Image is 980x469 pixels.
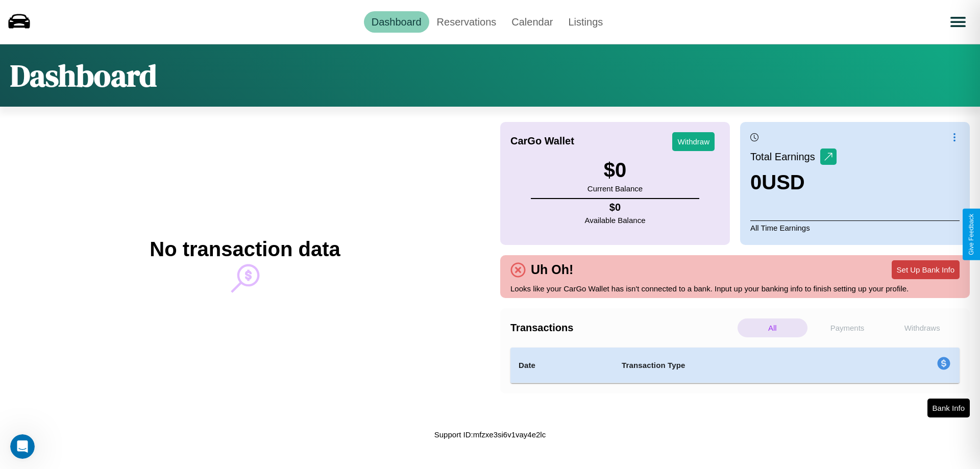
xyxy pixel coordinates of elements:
[585,213,646,227] p: Available Balance
[672,132,715,151] button: Withdraw
[150,238,340,261] h2: No transaction data
[750,147,820,166] p: Total Earnings
[927,399,970,417] button: Bank Info
[587,182,643,195] p: Current Balance
[968,214,975,255] div: Give Feedback
[519,359,605,372] h4: Date
[750,220,960,235] p: All Time Earnings
[10,434,35,459] iframe: Intercom live chat
[560,11,610,33] a: Listings
[750,171,837,194] h3: 0 USD
[892,260,960,279] button: Set Up Bank Info
[622,359,853,372] h4: Transaction Type
[429,11,504,33] a: Reservations
[504,11,560,33] a: Calendar
[944,8,972,36] button: Open menu
[510,348,960,383] table: simple table
[10,55,157,96] h1: Dashboard
[813,318,883,337] p: Payments
[364,11,429,33] a: Dashboard
[887,318,957,337] p: Withdraws
[510,135,574,147] h4: CarGo Wallet
[585,202,646,213] h4: $ 0
[738,318,807,337] p: All
[510,322,735,334] h4: Transactions
[434,428,546,441] p: Support ID: mfzxe3si6v1vay4e2lc
[587,159,643,182] h3: $ 0
[510,282,960,295] p: Looks like your CarGo Wallet has isn't connected to a bank. Input up your banking info to finish ...
[526,262,578,277] h4: Uh Oh!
